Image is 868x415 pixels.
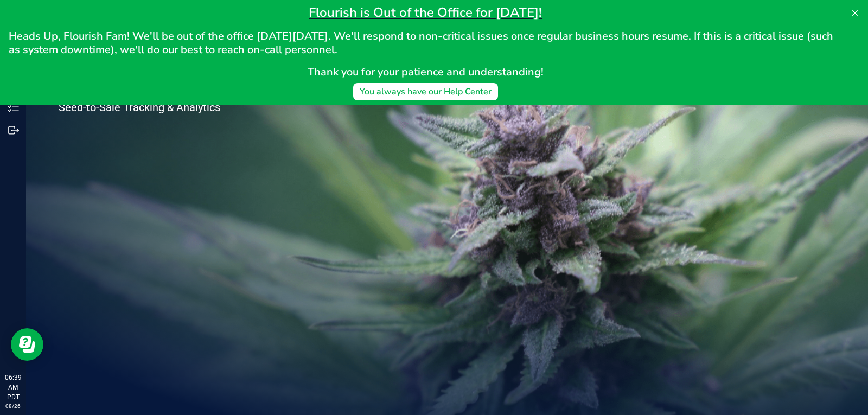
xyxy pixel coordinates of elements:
p: 08/26 [5,402,21,410]
span: Flourish is Out of the Office for [DATE]! [309,4,542,21]
p: 06:39 AM PDT [5,373,21,402]
div: You always have our Help Center [360,85,492,98]
span: Heads Up, Flourish Fam! We'll be out of the office [DATE][DATE]. We'll respond to non-critical is... [9,29,836,57]
iframe: Resource center [11,328,43,361]
inline-svg: Outbound [8,125,19,136]
inline-svg: Inventory [8,101,19,112]
span: Thank you for your patience and understanding! [308,65,544,79]
p: Seed-to-Sale Tracking & Analytics [59,102,265,113]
